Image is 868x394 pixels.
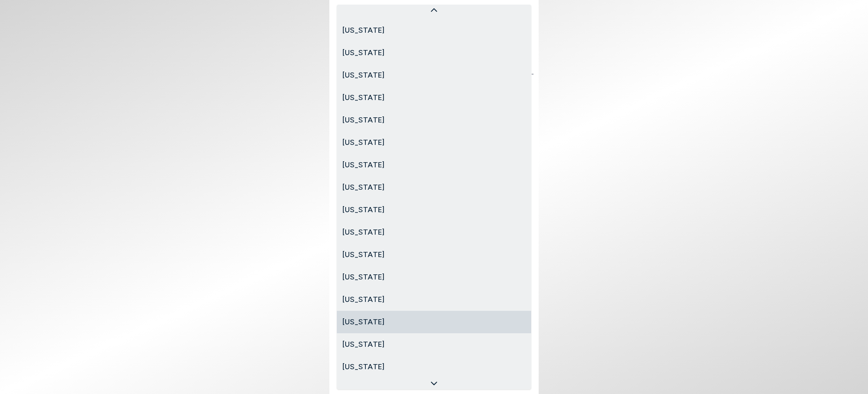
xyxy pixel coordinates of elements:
span: [US_STATE] [342,115,384,126]
span: [US_STATE] [342,272,384,283]
span: [US_STATE] [342,70,384,81]
span: [US_STATE] [342,137,384,148]
span: [US_STATE] [342,316,384,328]
span: [US_STATE] [342,25,384,36]
span: [US_STATE] [342,182,384,193]
span: [US_STATE] [342,339,384,350]
span: [US_STATE] [342,204,384,215]
span: [US_STATE] [342,227,384,238]
span: [US_STATE] [342,159,384,171]
span: [US_STATE] [342,361,384,373]
span: [US_STATE] [342,92,384,103]
span: [US_STATE] [342,47,384,58]
span: [US_STATE] [342,294,384,305]
span: [US_STATE] [342,249,384,260]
